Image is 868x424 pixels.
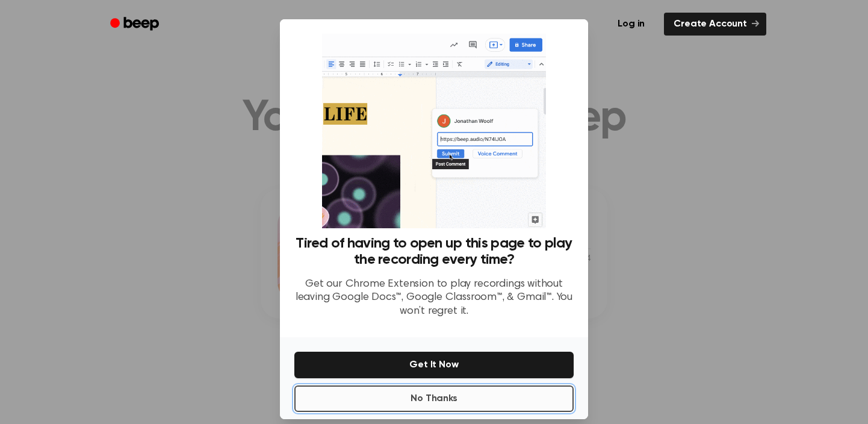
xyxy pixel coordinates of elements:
a: Beep [102,13,170,36]
p: Get our Chrome Extension to play recordings without leaving Google Docs™, Google Classroom™, & Gm... [294,278,574,319]
img: Beep extension in action [322,34,545,228]
button: Get It Now [294,352,574,378]
button: No Thanks [294,385,574,412]
a: Log in [606,10,657,38]
h3: Tired of having to open up this page to play the recording every time? [294,235,574,268]
a: Create Account [664,13,766,36]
